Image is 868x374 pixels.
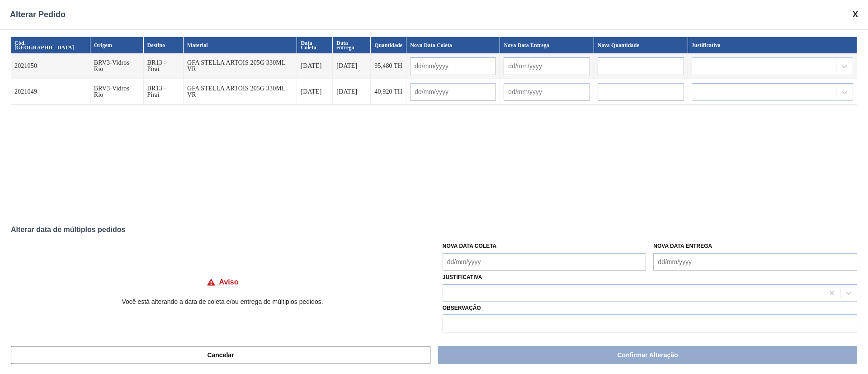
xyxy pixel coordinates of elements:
label: Justificativa [443,274,482,280]
td: GFA STELLA ARTOIS 205G 330ML VR [184,53,297,79]
td: [DATE] [297,79,333,105]
th: Nova Data Coleta [406,37,500,53]
th: Nova Quantidade [594,37,688,53]
input: dd/mm/yyyy [410,57,496,75]
td: BRV3-Vidros Rio [90,53,144,79]
td: [DATE] [333,79,371,105]
th: Data entrega [333,37,371,53]
p: Você está alterando a data de coleta e/ou entrega de múltiplos pedidos. [11,298,434,305]
td: [DATE] [333,53,371,79]
label: Nova Data Coleta [443,243,497,249]
td: BR13 - Piraí [144,53,184,79]
td: BRV3-Vidros Rio [90,79,144,105]
th: Data Coleta [297,37,333,53]
th: Justificativa [688,37,857,53]
td: 40,920 TH [371,79,406,105]
th: Quantidade [371,37,406,53]
input: dd/mm/yyyy [504,83,590,101]
div: Alterar data de múltiplos pedidos [11,226,857,234]
td: GFA STELLA ARTOIS 205G 330ML VR [184,79,297,105]
th: Material [184,37,297,53]
label: Observação [443,302,857,315]
input: dd/mm/yyyy [410,83,496,101]
th: Cód. [GEOGRAPHIC_DATA] [11,37,90,53]
th: Nova Data Entrega [500,37,594,53]
td: 2021050 [11,53,90,79]
td: 2021049 [11,79,90,105]
td: [DATE] [297,53,333,79]
th: Destino [144,37,184,53]
span: Alterar Pedido [10,10,66,19]
label: Nova Data Entrega [653,243,712,249]
th: Origem [90,37,144,53]
button: Cancelar [11,346,430,364]
td: BR13 - Piraí [144,79,184,105]
td: 95,480 TH [371,53,406,79]
input: dd/mm/yyyy [653,253,857,271]
h4: Aviso [219,278,239,286]
input: dd/mm/yyyy [443,253,646,271]
input: dd/mm/yyyy [504,57,590,75]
